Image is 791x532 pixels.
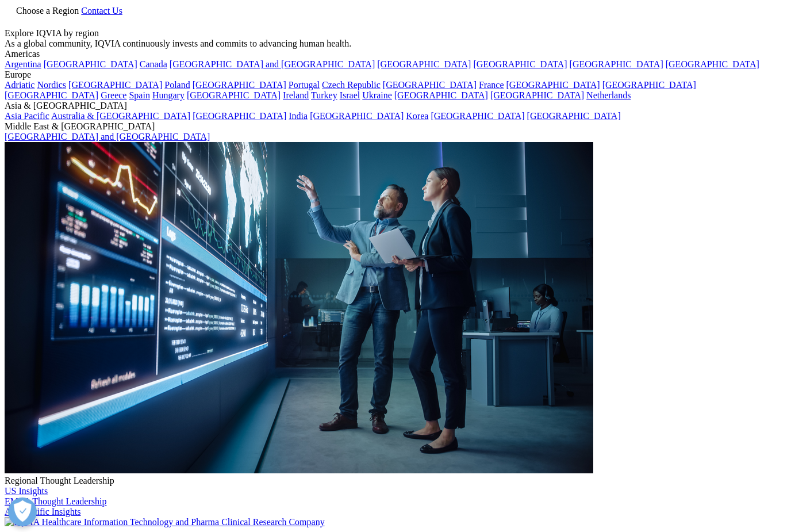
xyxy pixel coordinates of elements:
a: Asia Pacific Insights [5,507,80,516]
div: Explore IQVIA by region [5,28,786,39]
a: Argentina [5,59,41,69]
a: [GEOGRAPHIC_DATA] [383,80,477,90]
a: [GEOGRAPHIC_DATA] and [GEOGRAPHIC_DATA] [170,59,375,69]
a: Poland [164,80,190,90]
a: EMEA Thought Leadership [5,496,106,506]
div: Americas [5,49,786,59]
a: [GEOGRAPHIC_DATA] [570,59,663,69]
a: [GEOGRAPHIC_DATA] [602,80,696,90]
div: Regional Thought Leadership [5,476,786,486]
button: Open Preferences [8,497,37,526]
img: IQVIA Healthcare Information Technology and Pharma Clinical Research Company [5,517,325,527]
a: [GEOGRAPHIC_DATA] [473,59,567,69]
a: [GEOGRAPHIC_DATA] [193,111,286,121]
a: [GEOGRAPHIC_DATA] [377,59,471,69]
a: France [479,80,504,90]
a: [GEOGRAPHIC_DATA] [506,80,600,90]
a: US Insights [5,486,48,496]
a: Ukraine [362,90,392,100]
div: Asia & [GEOGRAPHIC_DATA] [5,101,786,111]
div: Europe [5,70,786,80]
a: [GEOGRAPHIC_DATA] [193,80,286,90]
a: [GEOGRAPHIC_DATA] [431,111,524,121]
a: [GEOGRAPHIC_DATA] [490,90,584,100]
img: 2093_analyzing-data-using-big-screen-display-and-laptop.png [5,142,593,473]
a: [GEOGRAPHIC_DATA] [44,59,137,69]
a: Australia & [GEOGRAPHIC_DATA] [51,111,190,121]
a: [GEOGRAPHIC_DATA] and [GEOGRAPHIC_DATA] [5,132,210,141]
a: Canada [140,59,167,69]
a: Netherlands [586,90,631,100]
a: Nordics [37,80,66,90]
a: [GEOGRAPHIC_DATA] [527,111,621,121]
span: Choose a Region [16,6,79,16]
a: Czech Republic [322,80,381,90]
a: Contact Us [81,6,122,16]
div: Middle East & [GEOGRAPHIC_DATA] [5,121,786,132]
a: Asia Pacific [5,111,49,121]
a: India [289,111,308,121]
a: [GEOGRAPHIC_DATA] [666,59,759,69]
a: Adriatic [5,80,34,90]
a: [GEOGRAPHIC_DATA] [187,90,281,100]
a: Spain [129,90,149,100]
a: Portugal [289,80,320,90]
a: Greece [101,90,126,100]
a: [GEOGRAPHIC_DATA] [394,90,488,100]
a: [GEOGRAPHIC_DATA] [310,111,404,121]
a: [GEOGRAPHIC_DATA] [68,80,162,90]
div: As a global community, IQVIA continuously invests and commits to advancing human health. [5,39,786,49]
a: Ireland [283,90,309,100]
a: Israel [340,90,360,100]
a: Korea [406,111,428,121]
a: Hungary [152,90,185,100]
a: Turkey [311,90,337,100]
a: [GEOGRAPHIC_DATA] [5,90,98,100]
